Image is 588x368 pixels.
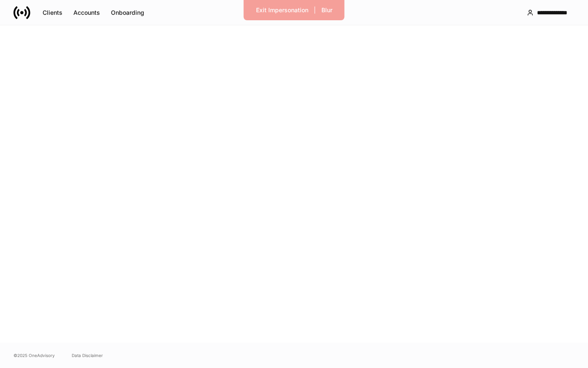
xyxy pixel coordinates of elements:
[105,6,150,19] button: Onboarding
[321,7,332,13] div: Blur
[111,10,144,16] div: Onboarding
[73,10,100,16] div: Accounts
[37,6,68,19] button: Clients
[68,6,105,19] button: Accounts
[13,352,55,359] span: © 2025 OneAdvisory
[43,10,62,16] div: Clients
[251,3,314,17] button: Exit Impersonation
[256,7,308,13] div: Exit Impersonation
[72,352,103,359] a: Data Disclaimer
[316,3,338,17] button: Blur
